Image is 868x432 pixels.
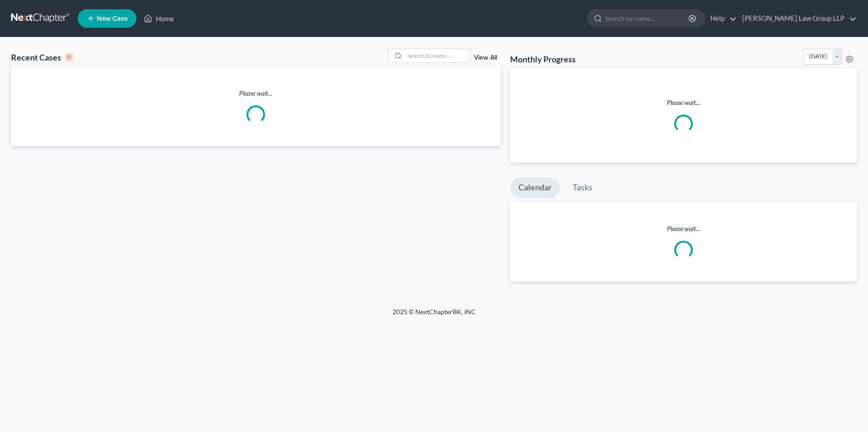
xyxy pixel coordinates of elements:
input: Search by name... [605,10,690,27]
div: 2025 © NextChapterBK, INC [171,307,698,324]
div: Recent Cases [11,52,73,63]
div: 0 [65,53,73,61]
a: Help [706,10,737,27]
p: Please wait... [11,89,501,98]
a: Tasks [564,177,601,198]
h3: Monthly Progress [510,54,576,65]
p: Please wait... [510,224,857,233]
a: [PERSON_NAME] Law Group LLP [738,10,856,27]
span: New Case [97,15,128,22]
input: Search by name... [405,49,470,62]
a: View All [474,55,497,61]
a: Calendar [510,177,560,198]
a: Home [139,10,179,27]
p: Please wait... [517,98,850,107]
